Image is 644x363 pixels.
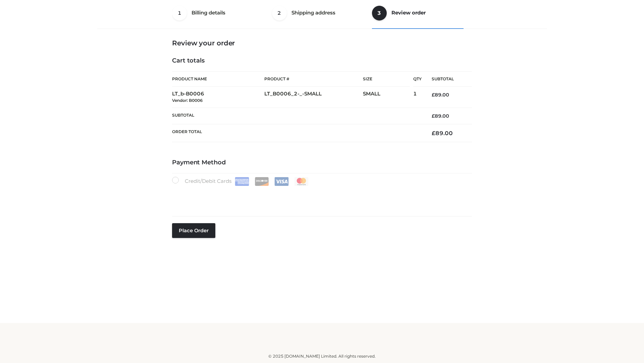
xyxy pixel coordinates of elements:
th: Order Total [172,124,422,142]
h3: Review your order [172,39,472,47]
label: Credit/Debit Cards [172,177,309,186]
span: £ [432,113,435,119]
h4: Payment Method [172,159,472,166]
th: Size [363,72,410,87]
bdi: 89.00 [432,113,449,119]
th: Qty [413,71,422,87]
bdi: 89.00 [432,92,449,98]
div: © 2025 [DOMAIN_NAME] Limited. All rights reserved. [100,353,544,360]
button: Place order [172,223,215,238]
iframe: Secure payment input frame [171,185,471,209]
img: Visa [274,177,289,186]
bdi: 89.00 [432,130,453,136]
td: LT_B0006_2-_-SMALL [264,87,363,108]
img: Discover [255,177,269,186]
span: £ [432,92,435,98]
td: LT_b-B0006 [172,87,264,108]
img: Amex [235,177,249,186]
th: Product # [264,71,363,87]
th: Product Name [172,71,264,87]
img: Mastercard [294,177,309,186]
td: SMALL [363,87,413,108]
span: £ [432,130,435,136]
td: 1 [413,87,422,108]
th: Subtotal [172,108,422,124]
h4: Cart totals [172,57,472,65]
small: Vendor: B0006 [172,98,203,103]
th: Subtotal [422,72,472,87]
